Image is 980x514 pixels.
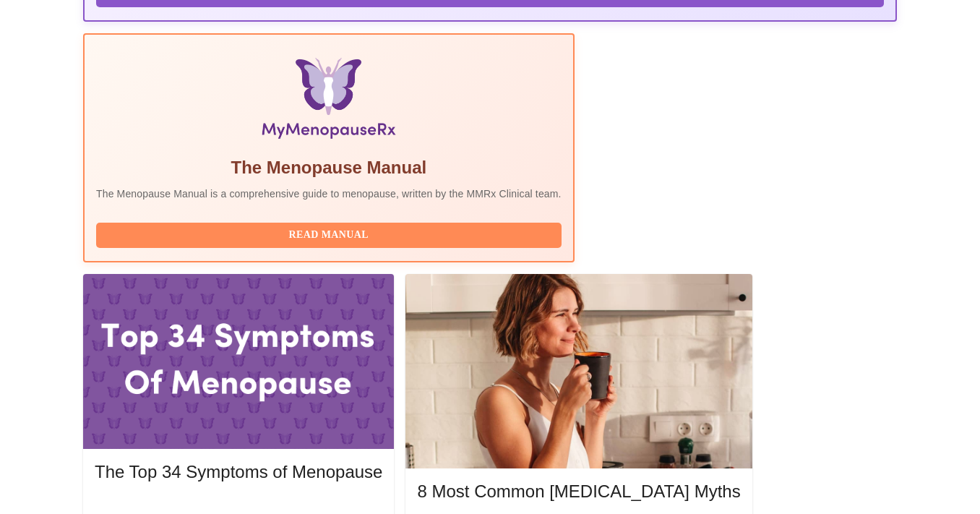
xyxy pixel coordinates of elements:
span: Read Manual [111,226,547,244]
img: Menopause Manual [170,58,487,145]
p: The Menopause Manual is a comprehensive guide to menopause, written by the MMRx Clinical team. [96,187,562,201]
a: Read Manual [96,228,565,240]
a: Read More [95,502,386,514]
h5: The Menopause Manual [96,156,562,179]
button: Read Manual [96,223,562,248]
h5: The Top 34 Symptoms of Menopause [95,461,382,484]
h5: 8 Most Common [MEDICAL_DATA] Myths [417,480,740,503]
